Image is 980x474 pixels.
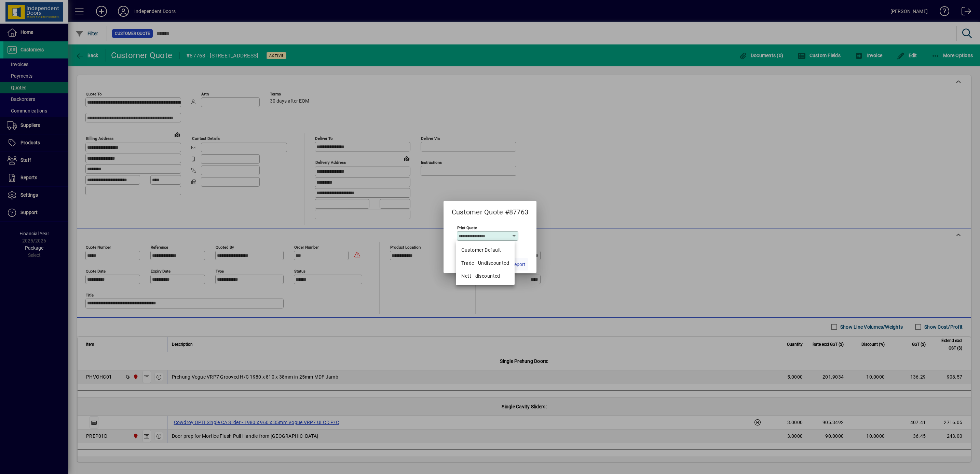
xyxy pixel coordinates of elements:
mat-label: Print Quote [457,225,477,230]
span: Customer Default [461,247,509,254]
div: Nett - discounted [461,273,509,280]
div: Trade - Undiscounted [461,260,509,267]
mat-option: Trade - Undiscounted [456,256,515,269]
h2: Customer Quote #87763 [444,201,536,218]
mat-option: Nett - discounted [456,269,515,282]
